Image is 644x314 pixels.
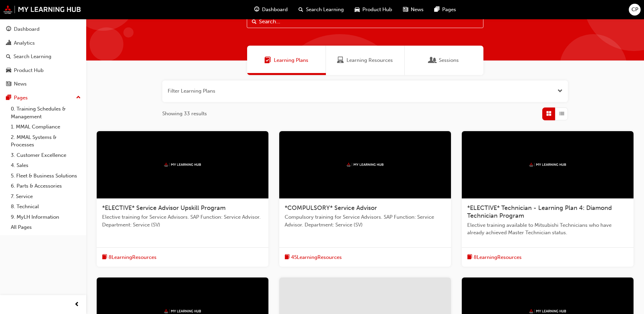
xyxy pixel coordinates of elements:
img: mmal [3,5,81,14]
a: Product Hub [3,64,84,77]
a: Search Learning [3,50,84,63]
span: up-icon [76,93,81,102]
img: mmal [164,163,201,167]
span: Elective training available to Mitsubishi Technicians who have already achieved Master Technician... [467,221,628,237]
a: 2. MMAL Systems & Processes [8,132,84,150]
span: Search [252,18,257,26]
span: prev-icon [74,300,79,309]
span: pages-icon [6,95,11,101]
span: search-icon [6,54,11,60]
span: search-icon [299,5,303,14]
img: mmal [529,309,566,313]
span: Pages [442,6,456,14]
button: CP [629,4,641,16]
a: SessionsSessions [405,46,483,75]
span: Learning Plans [264,56,271,64]
button: Open the filter [557,87,563,95]
span: news-icon [6,81,11,87]
span: chart-icon [6,40,11,46]
span: Showing 33 results [162,110,207,118]
a: 5. Fleet & Business Solutions [8,171,84,181]
span: *ELECTIVE* Technician - Learning Plan 4: Diamond Technician Program [467,204,612,220]
a: 1. MMAL Compliance [8,122,84,132]
a: car-iconProduct Hub [349,3,398,17]
button: Pages [3,92,84,104]
div: Dashboard [14,25,40,33]
span: Learning Plans [274,56,308,64]
span: news-icon [403,5,408,14]
span: book-icon [467,253,472,262]
span: CP [631,6,638,14]
span: Sessions [439,56,459,64]
div: Pages [14,94,28,102]
img: mmal [347,163,384,167]
span: guage-icon [254,5,259,14]
button: book-icon8LearningResources [467,253,522,262]
input: Search... [247,15,483,28]
span: *ELECTIVE* Service Advisor Upskill Program [102,204,225,212]
span: 8 Learning Resources [474,253,522,261]
a: 4. Sales [8,160,84,171]
span: Grid [546,110,551,118]
button: book-icon45LearningResources [285,253,342,262]
a: Dashboard [3,23,84,35]
a: 3. Customer Excellence [8,150,84,161]
button: DashboardAnalyticsSearch LearningProduct HubNews [3,22,84,92]
a: mmal*COMPULSORY* Service AdvisorCompulsory training for Service Advisors. SAP Function: Service A... [279,131,451,267]
a: mmal*ELECTIVE* Service Advisor Upskill ProgramElective training for Service Advisors. SAP Functio... [97,131,268,267]
div: News [14,80,27,88]
span: 45 Learning Resources [291,253,342,261]
div: Search Learning [14,53,51,61]
div: Analytics [14,39,35,47]
button: book-icon8LearningResources [102,253,157,262]
img: mmal [164,309,201,313]
a: guage-iconDashboard [249,3,293,17]
a: All Pages [8,222,84,233]
img: mmal [529,163,566,167]
span: Search Learning [306,6,344,14]
a: News [3,78,84,90]
a: 9. MyLH Information [8,212,84,222]
span: book-icon [102,253,107,262]
span: Learning Resources [337,56,344,64]
span: Sessions [429,56,436,64]
a: 6. Parts & Accessories [8,181,84,191]
span: car-icon [6,68,11,74]
span: Compulsory training for Service Advisors. SAP Function: Service Advisor. Department: Service (SV) [285,213,446,228]
span: pages-icon [434,5,439,14]
span: Learning Resources [347,56,393,64]
a: 0. Training Schedules & Management [8,104,84,122]
span: *COMPULSORY* Service Advisor [285,204,377,212]
span: News [411,6,424,14]
a: 7. Service [8,191,84,202]
a: pages-iconPages [429,3,461,17]
span: 8 Learning Resources [109,253,157,261]
a: news-iconNews [398,3,429,17]
a: Learning PlansLearning Plans [247,46,326,75]
a: search-iconSearch Learning [293,3,349,17]
span: book-icon [285,253,290,262]
span: Product Hub [362,6,392,14]
span: List [559,110,564,118]
span: Elective training for Service Advisors. SAP Function: Service Advisor. Department: Service (SV) [102,213,263,228]
a: Learning ResourcesLearning Resources [326,46,405,75]
span: Dashboard [262,6,288,14]
div: Product Hub [14,67,44,74]
a: mmal*ELECTIVE* Technician - Learning Plan 4: Diamond Technician ProgramElective training availabl... [462,131,634,267]
a: 8. Technical [8,201,84,212]
span: guage-icon [6,26,11,32]
span: car-icon [355,5,360,14]
a: Analytics [3,37,84,49]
